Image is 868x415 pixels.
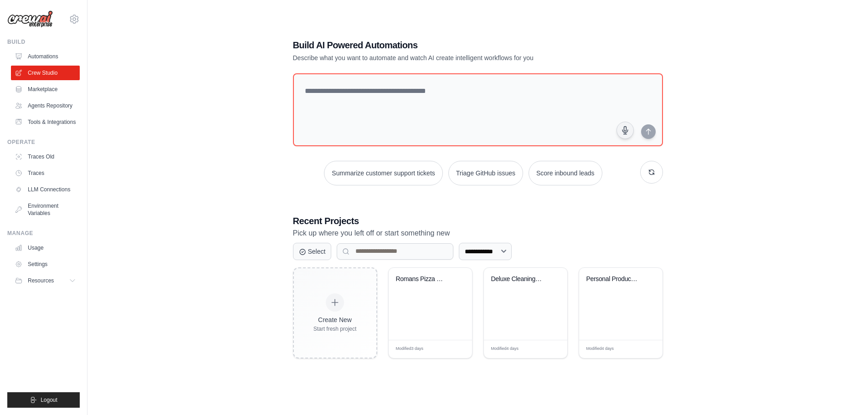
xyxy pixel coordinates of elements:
span: Modified 4 days [586,346,614,352]
a: Automations [11,49,80,64]
a: Settings [11,257,80,272]
a: Usage [11,241,80,255]
div: Build [7,38,80,46]
p: Pick up where you left off or start something new [293,227,663,239]
a: Traces [11,166,80,180]
div: Create New [313,315,357,324]
button: Triage GitHub issues [448,161,523,185]
a: Agents Repository [11,98,80,113]
img: Logo [7,10,53,28]
div: Start fresh project [313,325,357,333]
h1: Build AI Powered Automations [293,39,599,51]
a: Environment Variables [11,199,80,220]
span: Modified 4 days [491,346,519,352]
button: Click to speak your automation idea [616,122,634,139]
div: Operate [7,138,80,146]
span: Edit [641,346,648,353]
button: Score inbound leads [529,161,602,185]
a: Tools & Integrations [11,115,80,129]
iframe: Chat Widget [822,371,868,415]
span: Logout [41,396,57,404]
span: Edit [545,346,553,353]
button: Resources [11,273,80,288]
span: Modified 3 days [396,346,424,352]
button: Select [293,243,332,260]
a: Marketplace [11,82,80,97]
button: Get new suggestions [640,161,663,184]
button: Logout [7,392,80,408]
span: Edit [450,346,458,353]
a: LLM Connections [11,182,80,197]
div: Personal Productivity Command Center [586,275,642,283]
a: Traces Old [11,149,80,164]
button: Summarize customer support tickets [324,161,442,185]
a: Crew Studio [11,66,80,80]
div: Manage [7,230,80,237]
div: Romans Pizza Multi-Agent Order System with Modifications [396,275,451,283]
div: Deluxe Cleaning Customer Service Automation [491,275,546,283]
h3: Recent Projects [293,215,663,227]
p: Describe what you want to automate and watch AI create intelligent workflows for you [293,53,599,62]
span: Resources [28,277,54,284]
